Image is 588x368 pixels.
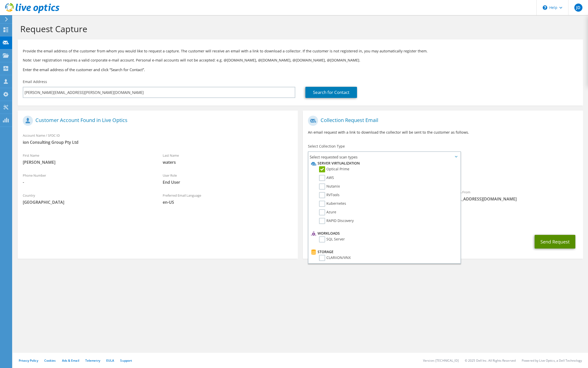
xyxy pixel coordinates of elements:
h3: Enter the email address of the customer and click “Search for Contact”. [23,67,578,72]
a: Search for Contact [305,87,357,98]
span: End User [163,179,292,185]
div: Country [18,190,158,208]
p: An email request with a link to download the collector will be sent to the customer as follows. [308,130,578,135]
div: To [303,187,443,210]
div: Requested Collections [303,164,583,184]
label: Email Address [23,79,47,84]
div: CC & Reply To [303,212,583,230]
div: First Name [18,150,158,168]
li: © 2025 Dell Inc. All Rights Reserved [465,358,516,363]
a: Telemetry [85,358,100,363]
label: AWS [319,175,334,181]
label: SQL Server [319,236,345,242]
span: [GEOGRAPHIC_DATA] [23,199,153,205]
label: CLARiiON/VNX [319,255,351,261]
span: - [23,179,153,185]
a: Cookies [44,358,56,363]
button: Send Request [535,235,575,249]
li: Server Virtualization [310,160,458,166]
div: Phone Number [18,170,158,188]
div: User Role [158,170,298,188]
label: Select Collection Type [308,144,345,149]
span: [EMAIL_ADDRESS][DOMAIN_NAME] [448,196,578,202]
label: Kubernetes [319,201,346,207]
span: ion Consulting Group Pty Ltd [23,139,293,145]
label: RVTools [319,192,340,198]
span: Select requested scan types [308,152,460,162]
span: [PERSON_NAME] [23,159,153,165]
svg: \n [543,5,547,10]
span: JD [574,4,582,12]
label: Nutanix [319,183,340,190]
h1: Collection Request Email [308,116,575,126]
li: Storage [310,249,458,255]
div: Account Name / SFDC ID [18,130,298,148]
h1: Request Capture [20,24,578,34]
li: Workloads [310,230,458,236]
label: Azure [319,209,336,215]
a: Support [120,358,132,363]
div: Last Name [158,150,298,168]
h1: Customer Account Found in Live Optics [23,116,290,126]
a: EULA [106,358,114,363]
label: Optical Prime [319,166,349,172]
span: waters [163,159,292,165]
li: Powered by Live Optics, a Dell Technology [522,358,582,363]
li: Version: [TECHNICAL_ID] [423,358,459,363]
a: Privacy Policy [19,358,38,363]
p: Note: User registration requires a valid corporate e-mail account. Personal e-mail accounts will ... [23,57,578,63]
label: RAPID Discovery [319,218,354,224]
span: en-US [163,199,292,205]
div: Preferred Email Language [158,190,298,208]
p: Provide the email address of the customer from whom you would like to request a capture. The cust... [23,48,578,54]
a: Ads & Email [62,358,79,363]
div: Sender & From [443,187,583,204]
